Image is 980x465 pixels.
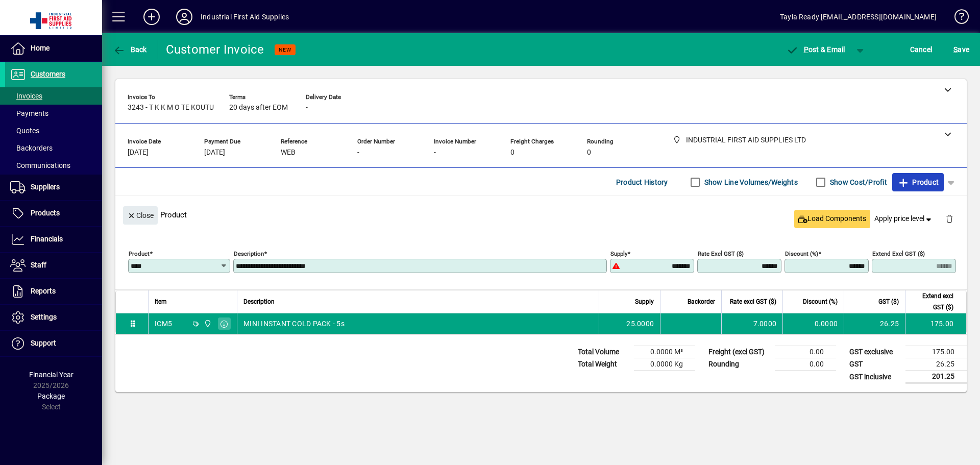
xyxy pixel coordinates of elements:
[120,210,160,219] app-page-header-button: Close
[5,227,102,252] a: Financials
[688,296,715,307] span: Backorder
[947,2,967,35] a: Knowledge Base
[775,346,836,358] td: 0.00
[892,173,944,191] button: Product
[306,104,308,112] span: -
[5,105,102,122] a: Payments
[798,213,866,224] span: Load Components
[281,149,296,157] span: WEB
[872,250,925,257] mat-label: Extend excl GST ($)
[803,296,838,307] span: Discount (%)
[897,174,939,190] span: Product
[874,213,934,224] span: Apply price level
[728,319,776,329] div: 7.0000
[785,250,818,257] mat-label: Discount (%)
[201,318,213,329] span: INDUSTRIAL FIRST AID SUPPLIES LTD
[910,41,933,58] span: Cancel
[31,44,50,52] span: Home
[115,196,967,233] div: Product
[953,41,969,58] span: ave
[168,8,201,26] button: Profile
[635,296,654,307] span: Supply
[123,206,158,225] button: Close
[702,177,798,187] label: Show Line Volumes/Weights
[626,319,654,329] span: 25.0000
[5,331,102,356] a: Support
[102,40,158,59] app-page-header-button: Back
[37,392,65,400] span: Package
[587,149,591,157] span: 0
[5,157,102,174] a: Communications
[703,358,775,371] td: Rounding
[610,250,627,257] mat-label: Supply
[634,346,695,358] td: 0.0000 M³
[357,149,359,157] span: -
[878,296,899,307] span: GST ($)
[166,41,264,58] div: Customer Invoice
[905,346,967,358] td: 175.00
[698,250,744,257] mat-label: Rate excl GST ($)
[951,40,972,59] button: Save
[10,109,48,117] span: Payments
[953,45,958,54] span: S
[5,253,102,278] a: Staff
[782,313,844,334] td: 0.0000
[204,149,225,157] span: [DATE]
[5,305,102,330] a: Settings
[128,149,149,157] span: [DATE]
[5,279,102,304] a: Reports
[243,296,275,307] span: Description
[29,371,73,379] span: Financial Year
[31,261,46,269] span: Staff
[908,40,935,59] button: Cancel
[229,104,288,112] span: 20 days after EOM
[510,149,514,157] span: 0
[31,313,57,321] span: Settings
[905,358,967,371] td: 26.25
[730,296,776,307] span: Rate excl GST ($)
[573,358,634,371] td: Total Weight
[5,175,102,200] a: Suppliers
[129,250,150,257] mat-label: Product
[234,250,264,257] mat-label: Description
[804,45,808,54] span: P
[844,313,905,334] td: 26.25
[775,358,836,371] td: 0.00
[31,287,56,295] span: Reports
[703,346,775,358] td: Freight (excl GST)
[10,92,42,100] span: Invoices
[844,371,905,383] td: GST inclusive
[31,209,60,217] span: Products
[10,144,53,152] span: Backorders
[794,210,870,228] button: Load Components
[937,214,962,223] app-page-header-button: Delete
[10,161,70,169] span: Communications
[155,319,172,329] div: ICM5
[31,70,65,78] span: Customers
[127,207,154,224] span: Close
[573,346,634,358] td: Total Volume
[844,346,905,358] td: GST exclusive
[155,296,167,307] span: Item
[786,45,845,54] span: ost & Email
[113,45,147,54] span: Back
[905,313,966,334] td: 175.00
[612,173,672,191] button: Product History
[31,183,60,191] span: Suppliers
[5,87,102,105] a: Invoices
[201,9,289,25] div: Industrial First Aid Supplies
[844,358,905,371] td: GST
[279,46,291,53] span: NEW
[828,177,887,187] label: Show Cost/Profit
[634,358,695,371] td: 0.0000 Kg
[912,290,953,313] span: Extend excl GST ($)
[616,174,668,190] span: Product History
[31,339,56,347] span: Support
[434,149,436,157] span: -
[135,8,168,26] button: Add
[243,319,345,329] span: MINI INSTANT COLD PACK - 5s
[110,40,150,59] button: Back
[5,36,102,61] a: Home
[780,9,937,25] div: Tayla Ready [EMAIL_ADDRESS][DOMAIN_NAME]
[5,139,102,157] a: Backorders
